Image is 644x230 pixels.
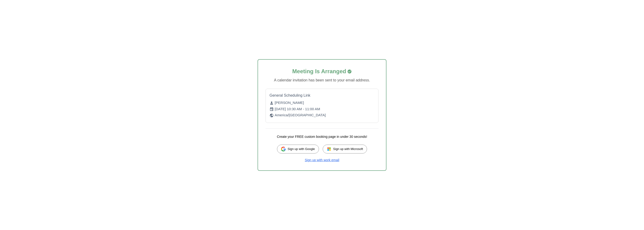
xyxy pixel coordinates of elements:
[266,77,378,83] p: A calendar invitation has been sent to your email address.
[323,145,367,153] button: Sign up with Microsoft
[270,106,374,112] p: [DATE] 10:30 AM - 11:00 AM
[266,134,378,139] p: Create your FREE custom booking page in under 30 seconds!
[270,113,374,118] p: America/[GEOGRAPHIC_DATA]
[266,67,378,76] h1: Meeting Is Arranged
[327,147,331,151] img: microsoft-logo.7cf64d5f.svg
[270,100,374,106] p: [PERSON_NAME]
[277,145,319,153] button: Sign up with Google
[270,93,374,98] h2: General Scheduling Link
[281,147,286,151] img: google-logo.6d399ca0.svg
[305,158,339,162] a: Sign up with work email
